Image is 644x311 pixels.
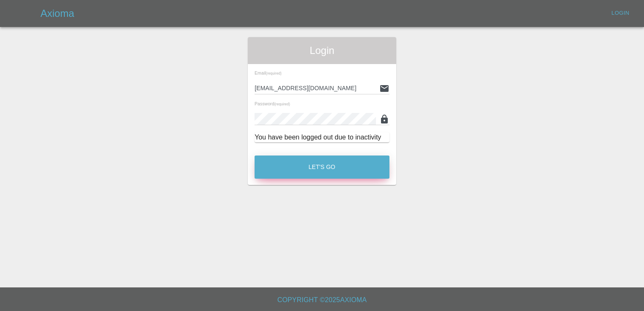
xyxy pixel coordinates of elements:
[255,101,290,106] span: Password
[255,44,389,57] span: Login
[255,155,389,179] button: Let's Go
[7,294,637,306] h6: Copyright © 2025 Axioma
[255,132,389,142] div: You have been logged out due to inactivity
[274,102,290,106] small: (required)
[266,72,282,75] small: (required)
[607,7,634,20] a: Login
[255,70,282,75] span: Email
[40,7,74,20] h5: Axioma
